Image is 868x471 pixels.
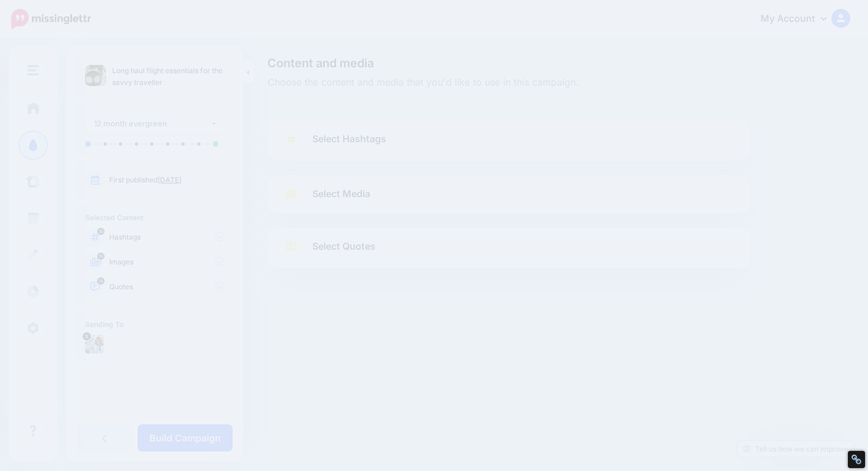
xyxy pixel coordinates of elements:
[112,65,224,89] p: Long haul flight essentials for the savvy traveller
[279,130,739,161] a: Select Hashtags
[85,65,106,86] img: b204d6baae2778b1963057129c5a4805_thumb.jpg
[851,454,862,465] div: Restore Info Box &#10;&#10;NoFollow Info:&#10; META-Robots NoFollow: &#09;true&#10; META-Robots N...
[109,175,224,185] p: First published
[267,75,750,90] span: Choose the content and media that you'd like to use in this campaign.
[312,238,376,254] span: Select Quotes
[97,277,105,284] span: 14
[27,65,39,76] img: menu.png
[279,185,739,204] a: Select Media
[85,320,224,329] h4: Sending To
[109,282,224,292] p: Quotes
[312,186,370,202] span: Select Media
[97,253,105,260] span: 10
[279,237,739,268] a: Select Quotes
[109,257,224,267] p: Images
[267,57,750,69] span: Content and media
[97,228,105,235] span: 10
[11,9,91,29] img: Missinglettr
[749,5,850,34] a: My Account
[85,335,104,354] img: CZpAci-3-4288.jpg
[738,441,854,457] a: Tell us how we can improve
[158,175,181,184] a: [DATE]
[94,117,210,130] div: 12 month evergreen
[109,232,224,243] p: Hashtags
[85,112,224,135] button: 12 month evergreen
[85,213,224,222] h4: Selected Content
[312,131,386,147] span: Select Hashtags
